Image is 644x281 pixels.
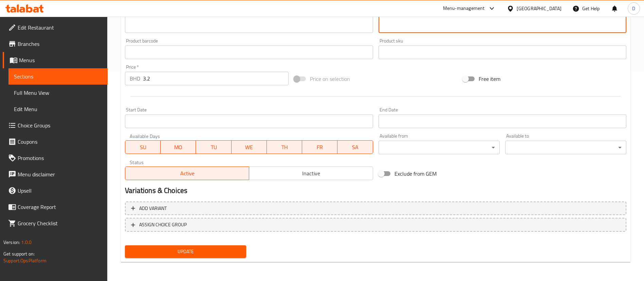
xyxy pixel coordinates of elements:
[479,75,500,83] span: Free item
[125,218,626,232] button: ASSIGN CHOICE GROUP
[379,46,626,59] input: Please enter product sku
[143,72,289,85] input: Please enter price
[139,204,167,213] span: Add variant
[3,199,108,215] a: Coverage Report
[302,140,337,154] button: FR
[234,142,264,152] span: WE
[3,117,108,134] a: Choice Groups
[18,203,102,211] span: Coverage Report
[19,56,102,64] span: Menus
[163,142,193,152] span: MO
[394,170,437,178] span: Exclude from GEM
[125,186,626,196] h2: Variations & Choices
[632,5,635,12] span: D
[3,134,108,150] a: Coupons
[8,101,108,117] a: Edit Menu
[310,75,350,83] span: Price on selection
[130,247,241,256] span: Update
[3,52,108,68] a: Menus
[517,5,562,12] div: [GEOGRAPHIC_DATA]
[18,170,102,178] span: Menu disclaimer
[18,219,102,227] span: Grocery Checklist
[8,85,108,101] a: Full Menu View
[340,142,370,152] span: SA
[18,187,102,195] span: Upsell
[252,169,370,178] span: Inactive
[267,140,302,154] button: TH
[3,182,108,199] a: Upsell
[18,23,102,32] span: Edit Restaurant
[128,169,246,178] span: Active
[125,46,373,59] input: Please enter product barcode
[125,245,246,258] button: Update
[125,166,249,180] button: Active
[337,140,373,154] button: SA
[232,140,267,154] button: WE
[3,36,108,52] a: Branches
[379,141,500,154] div: ​
[18,121,102,129] span: Choice Groups
[128,142,158,152] span: SU
[3,19,108,36] a: Edit Restaurant
[14,89,102,97] span: Full Menu View
[14,72,102,81] span: Sections
[3,249,35,258] span: Get support on:
[305,142,335,152] span: FR
[130,74,140,83] p: BHD
[18,138,102,146] span: Coupons
[270,142,299,152] span: TH
[3,150,108,166] a: Promotions
[139,221,187,229] span: ASSIGN CHOICE GROUP
[21,238,32,247] span: 1.0.0
[443,4,485,13] div: Menu-management
[18,40,102,48] span: Branches
[18,154,102,162] span: Promotions
[196,140,231,154] button: TU
[505,141,626,154] div: ​
[125,140,161,154] button: SU
[3,215,108,231] a: Grocery Checklist
[3,256,47,265] a: Support.OpsPlatform
[14,105,102,113] span: Edit Menu
[8,68,108,85] a: Sections
[161,140,196,154] button: MO
[199,142,228,152] span: TU
[249,166,373,180] button: Inactive
[3,238,20,247] span: Version:
[3,166,108,182] a: Menu disclaimer
[125,201,626,215] button: Add variant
